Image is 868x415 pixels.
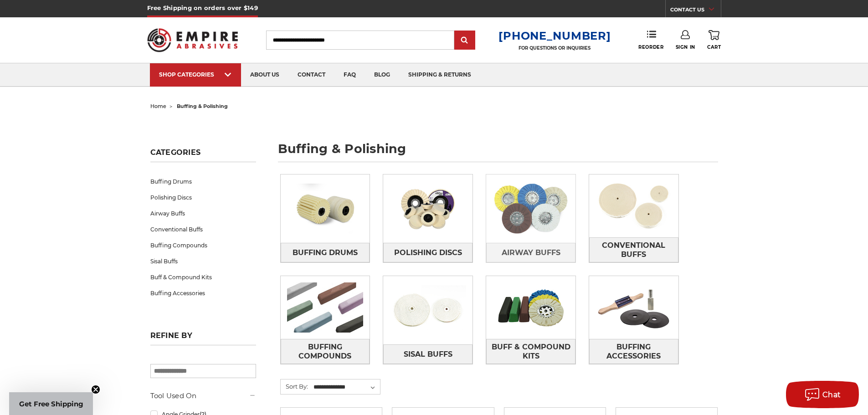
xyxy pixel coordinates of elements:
[498,45,611,51] p: FOR QUESTIONS OR INQUIRIES
[334,63,365,87] a: faq
[150,221,256,237] a: Conventional Buffs
[281,339,370,364] span: Buffing Compounds
[822,390,841,399] span: Chat
[383,279,473,342] img: Sisal Buffs
[404,347,452,362] span: Sisal Buffs
[177,103,228,109] span: buffing & polishing
[9,392,93,415] div: Get Free ShippingClose teaser
[786,381,859,408] button: Chat
[383,344,473,364] a: Sisal Buffs
[150,285,256,301] a: Buffing Accessories
[91,385,100,394] button: Close teaser
[456,31,474,50] input: Submit
[486,177,575,240] img: Airway Buffs
[399,63,480,87] a: shipping & returns
[638,30,663,50] a: Reorder
[589,237,678,262] a: Conventional Buffs
[486,339,575,364] a: Buff & Compound Kits
[19,400,83,408] span: Get Free Shipping
[150,205,256,221] a: Airway Buffs
[383,177,473,240] img: Polishing Discs
[241,63,288,87] a: about us
[293,245,358,261] span: Buffing Drums
[589,339,678,364] a: Buffing Accessories
[676,44,695,50] span: Sign In
[150,331,256,345] h5: Refine by
[150,103,166,109] a: home
[281,243,370,262] a: Buffing Drums
[486,243,575,262] a: Airway Buffs
[638,44,663,50] span: Reorder
[394,245,462,261] span: Polishing Discs
[288,63,334,87] a: contact
[707,44,721,50] span: Cart
[147,22,238,58] img: Empire Abrasives
[150,253,256,269] a: Sisal Buffs
[159,71,232,78] div: SHOP CATEGORIES
[150,174,256,190] a: Buffing Drums
[383,243,473,262] a: Polishing Discs
[486,276,575,339] img: Buff & Compound Kits
[150,269,256,285] a: Buff & Compound Kits
[281,276,370,339] img: Buffing Compounds
[590,238,678,262] span: Conventional Buffs
[150,190,256,205] a: Polishing Discs
[487,339,575,364] span: Buff & Compound Kits
[502,245,560,261] span: Airway Buffs
[278,143,718,162] h1: buffing & polishing
[498,29,611,42] a: [PHONE_NUMBER]
[670,5,721,17] a: CONTACT US
[150,237,256,253] a: Buffing Compounds
[312,380,380,394] select: Sort By:
[150,390,256,401] h5: Tool Used On
[707,30,721,50] a: Cart
[281,339,370,364] a: Buffing Compounds
[281,177,370,240] img: Buffing Drums
[590,339,678,364] span: Buffing Accessories
[589,174,678,237] img: Conventional Buffs
[150,148,256,162] h5: Categories
[281,379,308,393] label: Sort By:
[365,63,399,87] a: blog
[589,276,678,339] img: Buffing Accessories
